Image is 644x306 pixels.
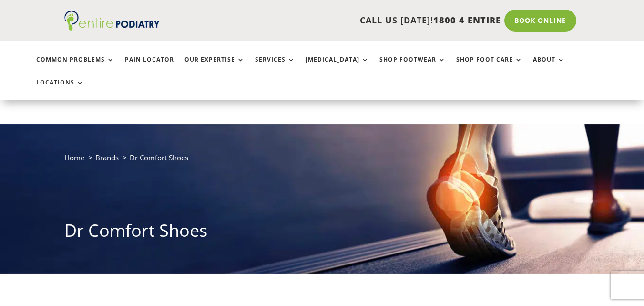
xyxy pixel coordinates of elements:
[125,56,174,77] a: Pain Locator
[130,153,188,162] span: Dr Comfort Shoes
[36,79,84,100] a: Locations
[504,10,576,32] a: Book Online
[306,56,369,77] a: [MEDICAL_DATA]
[379,56,446,77] a: Shop Footwear
[255,56,295,77] a: Services
[184,56,245,77] a: Our Expertise
[533,56,565,77] a: About
[64,219,580,247] h1: Dr Comfort Shoes
[64,23,160,32] a: Entire Podiatry
[182,14,501,27] p: CALL US [DATE]!
[64,151,580,171] nav: breadcrumb
[64,11,160,31] img: logo (1)
[95,153,119,162] a: Brands
[433,14,501,26] span: 1800 4 ENTIRE
[456,56,522,77] a: Shop Foot Care
[64,153,84,162] a: Home
[36,56,114,77] a: Common Problems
